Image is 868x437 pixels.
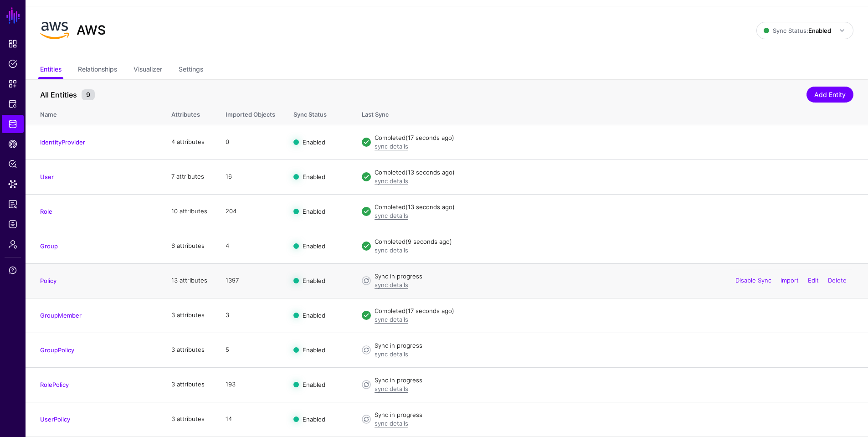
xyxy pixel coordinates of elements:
[216,159,284,194] td: 16
[2,115,24,133] a: Identity Data Fabric
[375,307,853,316] div: Completed (17 seconds ago)
[216,367,284,402] td: 193
[375,376,853,385] div: Sync in progress
[353,101,868,125] th: Last Sync
[303,242,325,250] span: Enabled
[2,75,24,93] a: Snippets
[216,263,284,298] td: 1397
[2,215,24,233] a: Logs
[8,266,17,275] span: Support
[40,277,56,284] a: Policy
[2,55,24,73] a: Policies
[162,298,216,333] td: 3 attributes
[375,247,408,254] a: sync details
[216,101,284,125] th: Imported Objects
[8,59,17,68] span: Policies
[40,346,74,354] a: GroupPolicy
[8,240,17,249] span: Admin
[375,212,408,219] a: sync details
[808,27,831,34] strong: Enabled
[40,62,62,79] a: Entities
[375,281,408,288] a: sync details
[375,341,853,350] div: Sync in progress
[40,416,70,423] a: UserPolicy
[808,277,819,284] a: Edit
[162,229,216,263] td: 6 attributes
[375,177,408,185] a: sync details
[375,420,408,427] a: sync details
[8,119,17,129] span: Identity Data Fabric
[162,402,216,437] td: 3 attributes
[2,175,24,193] a: Data Lens
[162,159,216,194] td: 7 attributes
[828,277,847,284] a: Delete
[375,168,853,177] div: Completed (13 seconds ago)
[764,27,831,34] span: Sync Status:
[8,139,17,149] span: CAEP Hub
[8,180,17,189] span: Data Lens
[303,208,325,215] span: Enabled
[78,62,117,79] a: Relationships
[5,5,21,26] a: SGNL
[303,277,325,284] span: Enabled
[375,350,408,358] a: sync details
[8,200,17,209] span: Reports
[40,173,54,180] a: User
[40,16,69,45] img: svg+xml;base64,PHN2ZyB4bWxucz0iaHR0cDovL3d3dy53My5vcmcvMjAwMC9zdmciIHhtbG5zOnhsaW5rPSJodHRwOi8vd3...
[2,95,24,113] a: Protected Systems
[375,272,853,281] div: Sync in progress
[8,79,17,88] span: Snippets
[303,139,325,146] span: Enabled
[40,208,52,215] a: Role
[8,159,17,169] span: Policy Lens
[2,155,24,173] a: Policy Lens
[2,195,24,213] a: Reports
[375,143,408,150] a: sync details
[375,203,853,212] div: Completed (13 seconds ago)
[2,235,24,253] a: Admin
[216,333,284,367] td: 5
[303,416,325,423] span: Enabled
[2,35,24,53] a: Dashboard
[77,23,106,38] h2: AWS
[26,101,162,125] th: Name
[375,411,853,420] div: Sync in progress
[303,312,325,319] span: Enabled
[8,99,17,108] span: Protected Systems
[40,381,69,388] a: RolePolicy
[806,87,853,103] a: Add Entity
[162,263,216,298] td: 13 attributes
[162,125,216,159] td: 4 attributes
[40,139,85,146] a: IdentityProvider
[375,385,408,392] a: sync details
[303,173,325,180] span: Enabled
[8,220,17,229] span: Logs
[162,101,216,125] th: Attributes
[40,312,82,319] a: GroupMember
[375,237,853,247] div: Completed (9 seconds ago)
[2,135,24,153] a: CAEP Hub
[38,89,79,100] span: All Entities
[781,277,799,284] a: Import
[375,134,853,143] div: Completed (17 seconds ago)
[284,101,353,125] th: Sync Status
[303,346,325,354] span: Enabled
[82,89,95,100] small: 9
[303,381,325,388] span: Enabled
[134,62,162,79] a: Visualizer
[162,194,216,229] td: 10 attributes
[216,125,284,159] td: 0
[216,298,284,333] td: 3
[735,277,771,284] a: Disable Sync
[216,229,284,263] td: 4
[40,242,58,250] a: Group
[162,333,216,367] td: 3 attributes
[216,194,284,229] td: 204
[375,316,408,323] a: sync details
[216,402,284,437] td: 14
[179,62,203,79] a: Settings
[162,367,216,402] td: 3 attributes
[8,39,17,48] span: Dashboard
